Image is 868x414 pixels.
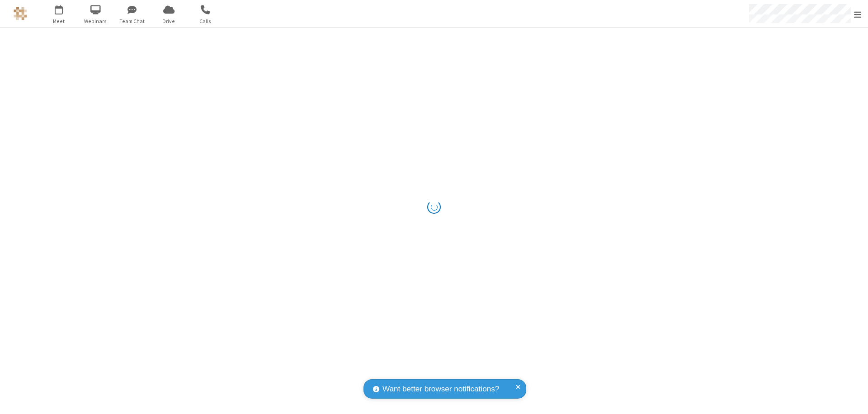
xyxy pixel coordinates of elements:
[189,17,222,25] span: Calls
[382,383,499,395] span: Want better browser notifications?
[14,7,27,20] img: QA Selenium DO NOT DELETE OR CHANGE
[152,17,186,25] span: Drive
[79,17,113,25] span: Webinars
[42,17,76,25] span: Meet
[115,17,149,25] span: Team Chat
